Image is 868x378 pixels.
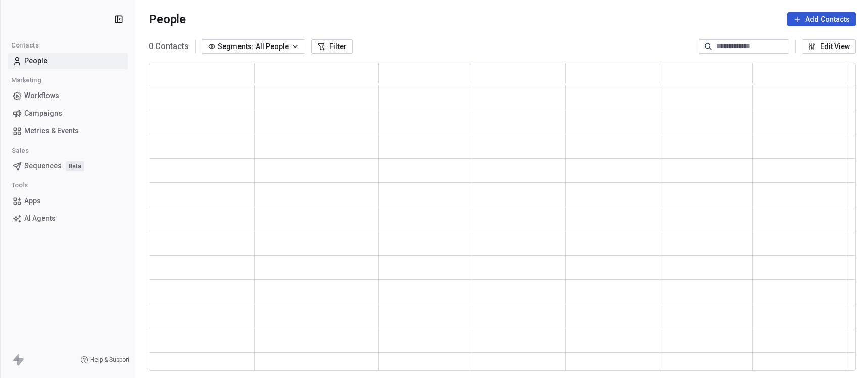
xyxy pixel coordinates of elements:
a: AI Agents [8,210,128,227]
span: All People [256,41,289,52]
span: Campaigns [24,108,62,119]
span: Help & Support [90,356,130,364]
span: Sales [7,143,33,158]
a: Workflows [8,87,128,104]
button: Filter [311,39,353,54]
a: Apps [8,193,128,209]
a: SequencesBeta [8,158,128,174]
span: Contacts [7,38,43,53]
span: People [149,12,186,27]
button: Edit View [802,39,856,54]
span: Sequences [24,161,62,171]
a: Metrics & Events [8,123,128,139]
span: 0 Contacts [149,40,189,53]
span: Tools [7,178,32,193]
span: Metrics & Events [24,126,79,136]
span: Marketing [7,73,45,88]
span: Apps [24,196,41,206]
a: Help & Support [80,356,130,364]
button: Add Contacts [787,12,856,26]
span: Beta [66,161,84,171]
a: People [8,53,128,69]
span: AI Agents [24,213,56,224]
a: Campaigns [8,105,128,122]
span: Workflows [24,90,59,101]
span: Segments: [218,41,254,52]
span: People [24,56,47,66]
